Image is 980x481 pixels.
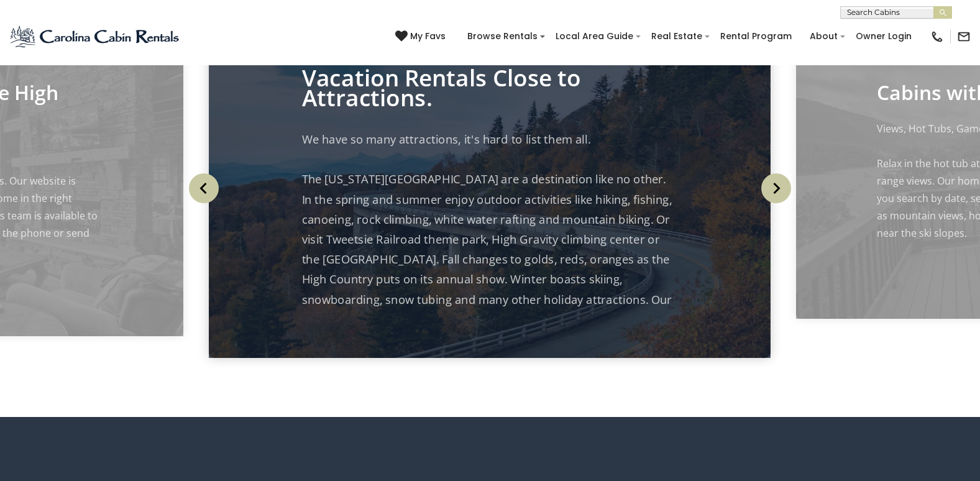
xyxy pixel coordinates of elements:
button: Previous [183,160,224,216]
img: mail-regular-black.png [957,30,971,44]
a: About [804,27,844,46]
a: My Favs [395,30,449,44]
button: Next [756,160,797,216]
img: phone-regular-black.png [930,30,944,44]
p: Vacation Rentals Close to Attractions. [302,68,678,108]
img: Blue-2.png [9,24,181,49]
a: Browse Rentals [461,27,544,46]
a: Local Area Guide [549,27,639,46]
a: Owner Login [849,27,918,46]
a: Rental Program [714,27,798,46]
img: arrow [761,173,791,203]
img: arrow [189,173,219,203]
p: We have so many attractions, it's hard to list them all. The [US_STATE][GEOGRAPHIC_DATA] are a de... [302,129,678,349]
span: My Favs [410,30,446,43]
a: Real Estate [645,27,708,46]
